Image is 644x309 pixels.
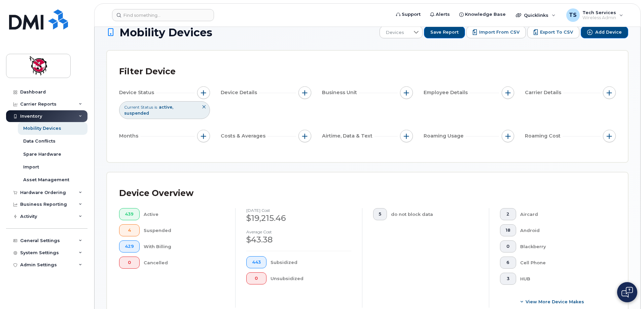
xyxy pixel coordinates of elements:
span: View More Device Makes [526,299,584,305]
span: 0 [506,244,510,249]
button: 429 [119,240,140,253]
span: 5 [379,211,381,217]
button: 443 [246,256,266,268]
button: View More Device Makes [500,296,605,308]
span: Device Details [221,89,259,96]
span: 6 [506,260,510,265]
span: Months [119,132,140,140]
div: Aircard [520,208,605,220]
div: Quicklinks [511,8,560,22]
span: 0 [252,276,261,281]
span: Alerts [436,11,450,18]
div: Tech Services [562,8,628,22]
div: Unsubsidized [271,272,352,284]
div: With Billing [144,240,225,253]
div: Cell Phone [520,257,605,269]
button: 2 [500,208,516,220]
span: Wireless Admin [582,15,616,21]
span: 4 [125,228,134,233]
button: Export to CSV [527,26,579,38]
span: Mobility Devices [119,27,212,38]
span: 3 [506,276,510,281]
div: $43.38 [246,234,351,245]
img: Open chat [621,287,633,298]
h4: [DATE] cost [246,208,351,213]
button: 0 [500,240,516,253]
div: Device Overview [119,185,193,202]
button: 3 [500,273,516,285]
span: Business Unit [322,89,359,96]
span: TS [569,11,577,19]
span: Knowledge Base [465,11,506,18]
span: Tech Services [582,10,616,15]
span: 443 [252,260,261,265]
div: Blackberry [520,240,605,253]
div: do not block data [391,208,478,220]
div: Subsidized [271,256,352,268]
button: 5 [373,208,387,220]
span: Add Device [595,29,622,35]
div: Filter Device [119,63,176,80]
button: 0 [119,257,140,269]
span: Save Report [430,29,459,35]
span: 2 [506,211,510,217]
span: active [159,105,173,110]
span: Costs & Averages [221,132,267,140]
span: Carrier Details [525,89,563,96]
h4: Average cost [246,230,351,234]
button: Add Device [581,26,628,38]
span: Roaming Cost [525,132,563,140]
div: $19,215.46 [246,213,351,224]
span: Current Status [124,104,153,110]
div: HUB [520,273,605,285]
span: Airtime, Data & Text [322,132,374,140]
div: Cancelled [144,257,225,269]
input: Find something... [112,9,214,21]
span: 0 [125,260,134,265]
button: 439 [119,208,140,220]
span: Import from CSV [479,29,520,35]
span: Devices [380,27,410,39]
div: Active [144,208,225,220]
span: Employee Details [424,89,470,96]
a: Knowledge Base [455,8,510,21]
button: 0 [246,272,266,284]
span: Device Status [119,89,156,96]
div: Suspended [144,224,225,236]
div: Android [520,224,605,236]
span: 18 [506,228,510,233]
button: 18 [500,224,516,236]
span: 439 [125,211,134,217]
button: Save Report [424,26,465,38]
span: is [154,104,157,110]
button: 4 [119,224,140,236]
a: Support [391,8,425,21]
span: suspended [124,111,149,116]
button: 6 [500,257,516,269]
a: Alerts [425,8,455,21]
span: Roaming Usage [424,132,466,140]
span: 429 [125,244,134,249]
span: Support [402,11,421,18]
button: Import from CSV [466,26,526,38]
span: Quicklinks [524,12,548,18]
span: Export to CSV [540,29,573,35]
